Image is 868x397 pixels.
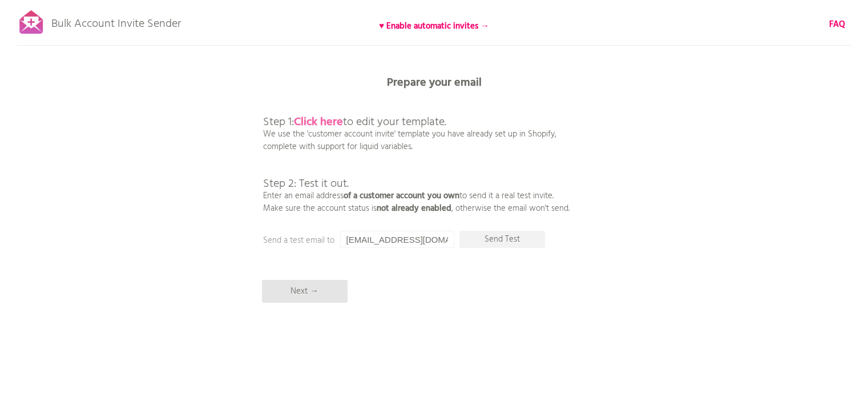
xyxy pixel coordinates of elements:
[263,113,446,131] span: Step 1: to edit your template.
[387,74,482,92] b: Prepare your email
[263,175,349,193] span: Step 2: Test it out.
[344,189,459,203] b: of a customer account you own
[829,18,845,31] b: FAQ
[379,19,489,33] b: ♥ Enable automatic invites →
[377,202,451,215] b: not already enabled
[829,18,845,31] a: FAQ
[263,91,570,215] p: We use the 'customer account invite' template you have already set up in Shopify, complete with s...
[459,231,545,248] p: Send Test
[263,234,491,247] p: Send a test email to
[51,7,181,35] p: Bulk Account Invite Sender
[262,280,348,303] p: Next →
[294,113,343,131] a: Click here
